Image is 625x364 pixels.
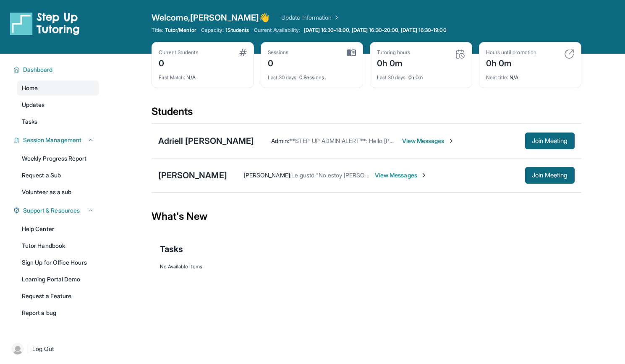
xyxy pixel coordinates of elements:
[377,74,407,81] span: Last 30 days :
[17,168,99,183] a: Request a Sub
[225,27,249,34] span: 1 Students
[377,49,411,56] div: Tutoring hours
[332,13,340,22] img: Chevron Right
[27,344,29,354] span: |
[17,272,99,287] a: Learning Portal Demo
[17,305,99,320] a: Report a bug
[402,137,455,145] span: View Messages
[268,69,356,81] div: 0 Sessions
[159,56,199,69] div: 0
[268,74,298,81] span: Last 30 days :
[455,49,465,59] img: card
[22,117,37,126] span: Tasks
[17,114,99,129] a: Tasks
[10,12,80,35] img: logo
[17,221,99,237] a: Help Center
[486,56,536,69] div: 0h 0m
[201,27,224,34] span: Capacity:
[281,13,340,22] a: Update Information
[525,133,575,149] button: Join Meeting
[239,49,247,56] img: card
[8,340,99,358] a: |Log Out
[152,105,581,123] div: Students
[268,49,289,56] div: Sessions
[17,151,99,166] a: Weekly Progress Report
[254,27,300,34] span: Current Availability:
[347,49,356,57] img: card
[17,185,99,200] a: Volunteer as a sub
[12,343,24,355] img: user-img
[525,167,575,184] button: Join Meeting
[486,49,536,56] div: Hours until promotion
[20,136,94,144] button: Session Management
[22,84,38,92] span: Home
[244,172,291,179] span: [PERSON_NAME] :
[23,65,53,74] span: Dashboard
[17,255,99,270] a: Sign Up for Office Hours
[152,27,163,34] span: Title:
[375,171,427,179] span: View Messages
[160,243,183,255] span: Tasks
[152,12,270,23] span: Welcome, [PERSON_NAME] 👋
[532,138,568,143] span: Join Meeting
[20,65,94,74] button: Dashboard
[159,49,199,56] div: Current Students
[32,345,54,353] span: Log Out
[17,238,99,253] a: Tutor Handbook
[532,173,568,178] span: Join Meeting
[448,138,455,144] img: Chevron-Right
[377,56,411,69] div: 0h 0m
[158,169,227,181] div: [PERSON_NAME]
[22,101,45,109] span: Updates
[23,136,81,144] span: Session Management
[158,135,254,147] div: Adriell [PERSON_NAME]
[268,56,289,69] div: 0
[377,69,465,81] div: 0h 0m
[486,69,574,81] div: N/A
[20,206,94,215] button: Support & Resources
[302,27,448,34] a: [DATE] 16:30-18:00, [DATE] 16:30-20:00, [DATE] 16:30-19:00
[17,289,99,304] a: Request a Feature
[159,69,247,81] div: N/A
[17,97,99,112] a: Updates
[160,263,573,270] div: No Available Items
[152,198,581,235] div: What's New
[17,81,99,96] a: Home
[23,206,80,215] span: Support & Resources
[291,172,527,179] span: Le gustó “No estoy [PERSON_NAME] yo creo q es hasta que se "gradúan" del programa”
[421,172,427,179] img: Chevron-Right
[165,27,196,34] span: Tutor/Mentor
[271,137,289,144] span: Admin :
[564,49,574,59] img: card
[159,74,186,81] span: First Match :
[304,27,447,34] span: [DATE] 16:30-18:00, [DATE] 16:30-20:00, [DATE] 16:30-19:00
[486,74,509,81] span: Next title :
